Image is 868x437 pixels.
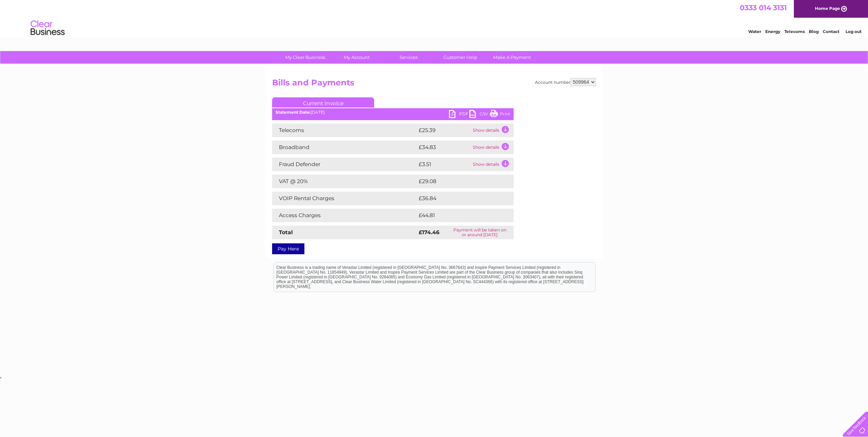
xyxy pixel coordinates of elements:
a: Blog [809,29,819,34]
td: £29.08 [417,175,500,188]
td: Show details [471,141,514,154]
a: My Clear Business [277,51,333,64]
div: [DATE] [272,110,514,115]
a: Services [381,51,437,64]
h2: Bills and Payments [272,78,596,91]
div: Clear Business is a trading name of Verastar Limited (registered in [GEOGRAPHIC_DATA] No. 3667643... [274,4,595,33]
a: My Account [329,51,385,64]
td: £3.51 [417,158,471,171]
a: Customer Help [432,51,488,64]
td: Access Charges [272,209,417,222]
td: Show details [471,124,514,137]
strong: £174.46 [419,229,439,236]
b: Statement Date: [276,110,311,115]
a: CSV [469,110,490,120]
td: Broadband [272,141,417,154]
td: £25.39 [417,124,471,137]
td: VAT @ 20% [272,175,417,188]
a: Contact [823,29,839,34]
a: Make A Payment [484,51,540,64]
td: Show details [471,158,514,171]
a: Current Invoice [272,97,374,108]
a: Energy [765,29,780,34]
a: Pay Here [272,243,304,254]
a: Print [490,110,510,120]
a: Telecoms [784,29,805,34]
img: logo.png [30,18,65,38]
td: Fraud Defender [272,158,417,171]
div: Account number [535,78,596,86]
a: Water [748,29,761,34]
a: PDF [449,110,469,120]
td: £44.81 [417,209,499,222]
a: 0333 014 3131 [740,3,787,12]
td: Payment will be taken on or around [DATE] [446,226,514,239]
td: Telecoms [272,124,417,137]
td: £34.83 [417,141,471,154]
a: Log out [846,29,862,34]
strong: Total [279,229,293,236]
td: £36.84 [417,192,500,205]
td: VOIP Rental Charges [272,192,417,205]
